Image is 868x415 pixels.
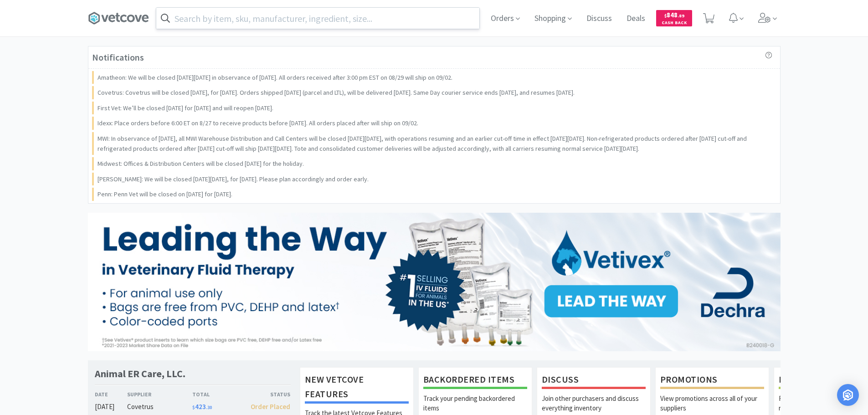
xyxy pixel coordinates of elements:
a: Discuss [583,15,616,23]
h1: Animal ER Care, LLC. [95,367,185,380]
span: $ [664,13,667,19]
div: Status [241,390,291,399]
p: Idexx: Place orders before 6:00 ET on 8/27 to receive products before [DATE]. All orders placed a... [98,118,418,128]
span: . 30 [206,405,212,410]
input: Search by item, sku, manufacturer, ingredient, size... [156,8,479,29]
div: Date [95,390,128,399]
p: Amatheon: We will be closed [DATE][DATE] in observance of [DATE]. All orders received after 3:00 ... [98,72,452,82]
p: MWI: In observance of [DATE], all MWI Warehouse Distribution and Call Centers will be closed [DAT... [98,133,773,154]
span: . 89 [678,13,684,19]
img: 6bcff1d5513c4292bcae26201ab6776f.jpg [88,213,781,351]
a: [DATE]Covetrus$423.30Order Placed [95,401,291,412]
span: 423 [192,402,212,411]
h3: Notifications [92,50,144,65]
p: [PERSON_NAME]: We will be closed [DATE][DATE], for [DATE]. Please plan accordingly and order early. [98,174,369,184]
h1: Promotions [660,372,764,389]
span: Cash Back [662,20,687,26]
p: Covetrus: Covetrus will be closed [DATE], for [DATE]. Orders shipped [DATE] (parcel and LTL), wil... [98,87,575,97]
div: Total [192,390,241,399]
div: Covetrus [127,401,192,412]
p: First Vet: We’ll be closed [DATE] for [DATE] and will reopen [DATE]. [98,103,273,113]
h1: Backordered Items [423,372,527,389]
p: Penn: Penn Vet will be closed on [DATE] for [DATE]. [98,189,232,199]
span: 848 [664,10,684,19]
div: Supplier [127,390,192,399]
a: $848.89Cash Back [656,6,692,31]
span: Order Placed [251,402,290,411]
a: Deals [623,15,649,23]
h1: Discuss [542,372,646,389]
h1: New Vetcove Features [305,372,409,404]
div: Open Intercom Messenger [837,384,859,406]
span: $ [192,405,195,410]
div: [DATE] [95,401,128,412]
p: Midwest: Offices & Distribution Centers will be closed [DATE] for the holiday. [98,159,304,169]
